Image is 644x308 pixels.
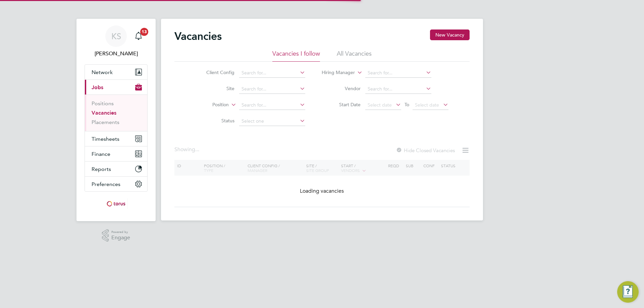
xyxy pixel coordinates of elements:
[111,229,130,235] span: Powered by
[85,95,147,131] div: Jobs
[92,181,120,187] span: Preferences
[92,110,116,116] a: Vacancies
[140,28,148,36] span: 13
[76,19,156,221] nav: Main navigation
[196,69,234,75] label: Client Config
[316,69,355,76] label: Hiring Manager
[196,85,234,91] label: Site
[365,84,431,94] input: Search for...
[85,50,148,58] span: Karl Sandford
[92,84,103,90] span: Jobs
[239,84,305,94] input: Search for...
[85,162,147,176] button: Reports
[430,29,470,40] button: New Vacancy
[272,50,320,62] li: Vacancies I follow
[92,136,119,142] span: Timesheets
[85,198,148,209] a: Go to home page
[85,146,147,161] button: Finance
[85,131,147,146] button: Timesheets
[174,146,201,153] div: Showing
[92,69,113,75] span: Network
[239,68,305,78] input: Search for...
[195,146,199,153] span: ...
[85,80,147,95] button: Jobs
[92,151,110,157] span: Finance
[92,166,111,172] span: Reports
[196,118,234,124] label: Status
[617,281,639,303] button: Engage Resource Center
[85,65,147,79] button: Network
[111,32,121,41] span: KS
[174,29,222,43] h2: Vacancies
[402,100,411,109] span: To
[396,147,455,153] label: Hide Closed Vacancies
[104,198,128,209] img: torus-logo-retina.png
[85,177,147,191] button: Preferences
[190,102,229,108] label: Position
[132,25,145,47] a: 13
[322,102,361,108] label: Start Date
[92,119,119,125] a: Placements
[365,68,431,78] input: Search for...
[337,50,372,62] li: All Vacancies
[368,102,392,108] span: Select date
[239,101,305,110] input: Search for...
[415,102,439,108] span: Select date
[322,85,361,91] label: Vendor
[111,235,130,241] span: Engage
[102,229,130,242] a: Powered byEngage
[92,100,114,107] a: Positions
[239,117,305,126] input: Select one
[85,25,148,58] a: KS[PERSON_NAME]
